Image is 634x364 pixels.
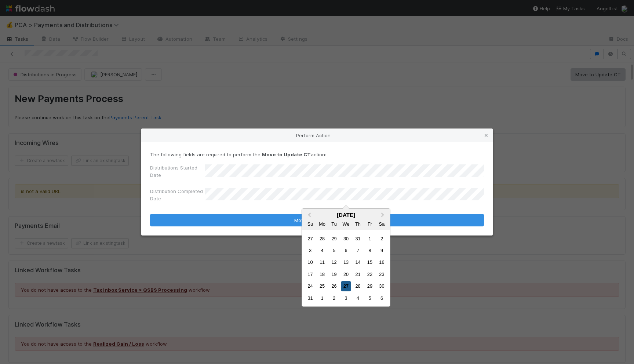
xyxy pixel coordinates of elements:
[377,281,387,291] div: Choose Saturday, August 30th, 2025
[150,164,205,179] label: Distributions Started Date
[341,234,351,244] div: Choose Wednesday, July 30th, 2025
[365,281,375,291] div: Choose Friday, August 29th, 2025
[305,281,315,291] div: Choose Sunday, August 24th, 2025
[305,257,315,267] div: Choose Sunday, August 10th, 2025
[353,293,363,303] div: Choose Thursday, September 4th, 2025
[317,219,327,229] div: Monday
[141,129,493,142] div: Perform Action
[341,269,351,279] div: Choose Wednesday, August 20th, 2025
[329,219,339,229] div: Tuesday
[302,208,390,307] div: Choose Date
[305,293,315,303] div: Choose Sunday, August 31st, 2025
[378,210,389,221] button: Next Month
[329,269,339,279] div: Choose Tuesday, August 19th, 2025
[150,214,484,226] button: Move to Update CT
[377,219,387,229] div: Saturday
[317,257,327,267] div: Choose Monday, August 11th, 2025
[262,152,311,157] strong: Move to Update CT
[353,281,363,291] div: Choose Thursday, August 28th, 2025
[365,269,375,279] div: Choose Friday, August 22nd, 2025
[341,219,351,229] div: Wednesday
[305,269,315,279] div: Choose Sunday, August 17th, 2025
[353,234,363,244] div: Choose Thursday, July 31st, 2025
[329,257,339,267] div: Choose Tuesday, August 12th, 2025
[341,293,351,303] div: Choose Wednesday, September 3rd, 2025
[317,245,327,255] div: Choose Monday, August 4th, 2025
[317,234,327,244] div: Choose Monday, July 28th, 2025
[377,269,387,279] div: Choose Saturday, August 23rd, 2025
[353,269,363,279] div: Choose Thursday, August 21st, 2025
[341,245,351,255] div: Choose Wednesday, August 6th, 2025
[317,293,327,303] div: Choose Monday, September 1st, 2025
[329,245,339,255] div: Choose Tuesday, August 5th, 2025
[353,257,363,267] div: Choose Thursday, August 14th, 2025
[365,293,375,303] div: Choose Friday, September 5th, 2025
[377,257,387,267] div: Choose Saturday, August 16th, 2025
[150,188,205,202] label: Distribution Completed Date
[303,210,314,221] button: Previous Month
[353,219,363,229] div: Thursday
[341,257,351,267] div: Choose Wednesday, August 13th, 2025
[305,219,315,229] div: Sunday
[317,281,327,291] div: Choose Monday, August 25th, 2025
[365,234,375,244] div: Choose Friday, August 1st, 2025
[365,219,375,229] div: Friday
[302,212,390,218] div: [DATE]
[329,293,339,303] div: Choose Tuesday, September 2nd, 2025
[353,245,363,255] div: Choose Thursday, August 7th, 2025
[305,245,315,255] div: Choose Sunday, August 3rd, 2025
[304,233,387,304] div: Month August, 2025
[341,281,351,291] div: Choose Wednesday, August 27th, 2025
[365,245,375,255] div: Choose Friday, August 8th, 2025
[329,281,339,291] div: Choose Tuesday, August 26th, 2025
[329,234,339,244] div: Choose Tuesday, July 29th, 2025
[377,293,387,303] div: Choose Saturday, September 6th, 2025
[150,151,484,158] p: The following fields are required to perform the action:
[377,245,387,255] div: Choose Saturday, August 9th, 2025
[377,234,387,244] div: Choose Saturday, August 2nd, 2025
[305,234,315,244] div: Choose Sunday, July 27th, 2025
[365,257,375,267] div: Choose Friday, August 15th, 2025
[317,269,327,279] div: Choose Monday, August 18th, 2025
